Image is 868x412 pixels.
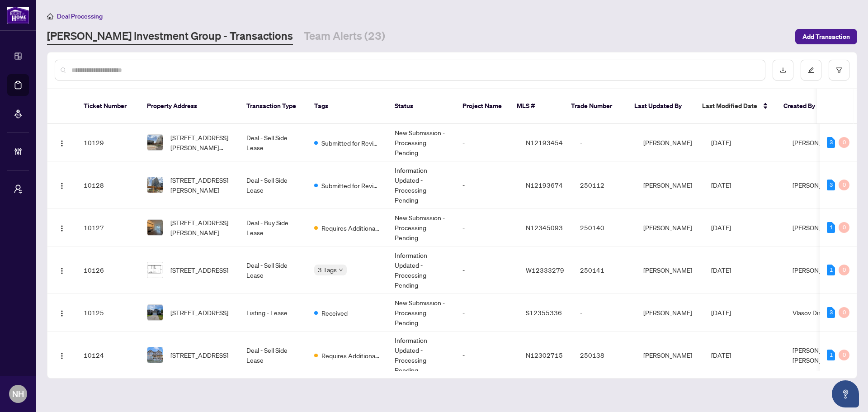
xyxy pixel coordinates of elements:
[455,294,519,331] td: -
[76,89,140,124] th: Ticket Number
[773,60,793,81] button: download
[76,209,140,246] td: 10127
[239,331,307,379] td: Deal - Sell Side Lease
[387,331,455,379] td: Information Updated - Processing Pending
[808,67,814,73] span: edit
[827,222,835,233] div: 1
[47,13,53,19] span: home
[387,209,455,246] td: New Submission - Processing Pending
[14,185,23,194] span: user-switch
[239,124,307,161] td: Deal - Sell Side Lease
[55,263,69,277] button: Logo
[57,12,103,20] span: Deal Processing
[776,89,830,124] th: Created By
[140,89,239,124] th: Property Address
[76,331,140,379] td: 10124
[58,310,66,317] img: Logo
[573,246,636,294] td: 250141
[711,308,731,317] span: [DATE]
[76,161,140,209] td: 10128
[58,182,66,189] img: Logo
[702,101,757,111] span: Last Modified Date
[304,28,385,45] a: Team Alerts (23)
[839,180,849,190] div: 0
[836,67,842,73] span: filter
[827,265,835,275] div: 1
[780,67,786,73] span: download
[318,265,337,275] span: 3 Tags
[239,294,307,331] td: Listing - Lease
[839,265,849,275] div: 0
[636,246,704,294] td: [PERSON_NAME]
[711,351,731,359] span: [DATE]
[55,135,69,150] button: Logo
[636,161,704,209] td: [PERSON_NAME]
[147,177,163,193] img: thumbnail-img
[58,352,66,360] img: Logo
[526,138,563,147] span: N12193454
[802,29,850,44] span: Add Transaction
[239,246,307,294] td: Deal - Sell Side Lease
[827,350,835,360] div: 1
[564,89,627,124] th: Trade Number
[455,89,509,124] th: Project Name
[76,294,140,331] td: 10125
[636,209,704,246] td: [PERSON_NAME]
[827,307,835,318] div: 3
[829,60,849,81] button: filter
[711,138,731,147] span: [DATE]
[827,180,835,190] div: 3
[147,220,163,235] img: thumbnail-img
[793,181,841,189] span: [PERSON_NAME]
[387,89,455,124] th: Status
[58,225,66,232] img: Logo
[170,218,232,237] span: [STREET_ADDRESS][PERSON_NAME]
[455,124,519,161] td: -
[455,161,519,209] td: -
[387,161,455,209] td: Information Updated - Processing Pending
[55,220,69,235] button: Logo
[321,350,380,360] span: Requires Additional Docs
[239,209,307,246] td: Deal - Buy Side Lease
[339,268,343,272] span: down
[307,89,387,124] th: Tags
[526,308,562,317] span: S12355336
[839,350,849,360] div: 0
[147,347,163,363] img: thumbnail-img
[455,209,519,246] td: -
[509,89,564,124] th: MLS #
[55,178,69,192] button: Logo
[76,124,140,161] td: 10129
[526,181,563,189] span: N12193674
[387,124,455,161] td: New Submission - Processing Pending
[573,331,636,379] td: 250138
[573,294,636,331] td: -
[239,89,307,124] th: Transaction Type
[526,266,564,274] span: W12333279
[321,308,348,318] span: Received
[147,305,163,320] img: thumbnail-img
[801,60,821,81] button: edit
[387,294,455,331] td: New Submission - Processing Pending
[387,246,455,294] td: Information Updated - Processing Pending
[58,140,66,147] img: Logo
[455,331,519,379] td: -
[321,180,380,190] span: Submitted for Review
[695,89,776,124] th: Last Modified Date
[170,175,232,195] span: [STREET_ADDRESS][PERSON_NAME]
[147,262,163,278] img: thumbnail-img
[55,305,69,320] button: Logo
[793,266,841,274] span: [PERSON_NAME]
[526,351,563,359] span: N12302715
[627,89,695,124] th: Last Updated By
[7,7,29,24] img: logo
[827,137,835,148] div: 3
[573,124,636,161] td: -
[636,331,704,379] td: [PERSON_NAME]
[793,346,841,364] span: [PERSON_NAME] [PERSON_NAME]
[832,380,859,407] button: Open asap
[55,348,69,362] button: Logo
[793,138,841,147] span: [PERSON_NAME]
[839,222,849,233] div: 0
[170,265,228,275] span: [STREET_ADDRESS]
